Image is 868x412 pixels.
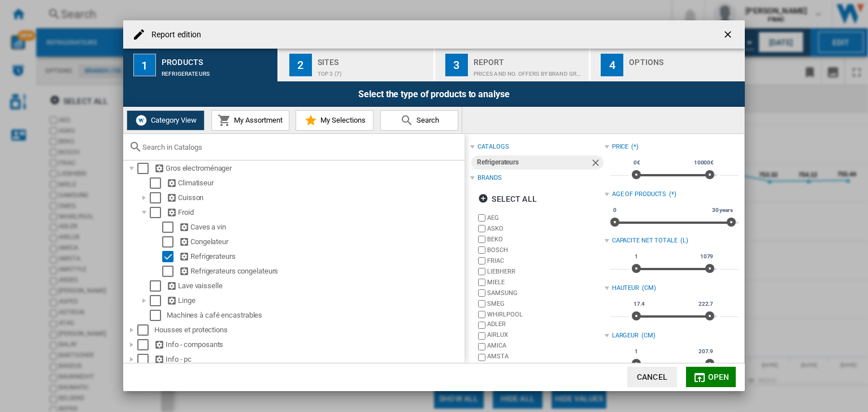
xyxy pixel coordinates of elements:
label: LIEBHERR [487,267,604,276]
span: 207.9 [697,347,715,356]
button: getI18NText('BUTTONS.CLOSE_DIALOG') [718,23,740,46]
label: BOSCH [487,246,604,254]
ng-md-icon: Remove [590,157,604,171]
div: 3 [445,54,468,76]
div: Machines à café encastrables [167,310,463,321]
img: wiser-icon-white.png [134,114,148,127]
label: ASKO [487,224,604,233]
div: Options [629,53,740,65]
input: brand.name [478,343,485,350]
input: brand.name [478,236,485,243]
div: Froid [167,207,463,218]
span: Search [414,116,439,124]
div: Refrigerateurs [179,251,463,262]
span: 30 years [710,206,735,215]
md-checkbox: Select [162,236,179,248]
input: brand.name [478,268,485,275]
h4: Report edition [146,29,201,41]
md-checkbox: Select [162,266,179,277]
div: (CM) [642,284,739,293]
div: Sites [318,53,429,65]
div: Linge [167,295,463,306]
button: 1 Products Refrigerateurs [123,49,279,81]
button: Search [380,110,458,131]
button: 4 Options [591,49,745,81]
div: CAPACITE NET TOTALE [612,236,678,245]
md-checkbox: Select [150,207,167,218]
div: 1 [133,54,156,76]
md-checkbox: Select [150,295,167,306]
input: Search in Catalogs [142,143,459,151]
input: brand.name [478,279,485,286]
span: 0 [611,206,618,215]
div: Info - pc [154,354,463,365]
input: brand.name [478,354,485,361]
label: FRIAC [487,257,604,265]
div: Climatiseur [167,177,463,189]
div: Caves a vin [179,222,463,233]
div: Refrigerateurs congelateurs [179,266,463,277]
button: My Selections [296,110,374,131]
div: ADLER [487,320,604,331]
span: 1 [633,252,640,261]
div: Price [612,142,629,151]
span: Open [708,372,730,381]
div: 4 [601,54,623,76]
md-checkbox: Select [162,222,179,233]
label: AEG [487,214,604,222]
md-checkbox: Select [162,251,179,262]
md-checkbox: Select [150,177,167,189]
div: LARGEUR [612,331,639,340]
label: WHIRLPOOL [487,310,604,319]
span: 1 [633,347,640,356]
span: 222.7 [697,300,715,309]
span: My Selections [318,116,366,124]
div: Refrigerateurs [477,155,589,170]
div: HAUTEUR [612,284,639,293]
span: My Assortment [231,116,283,124]
label: SMEG [487,300,604,308]
label: MIELE [487,278,604,287]
span: 10000€ [692,158,715,167]
div: Prices and No. offers by brand graph [474,65,585,77]
md-checkbox: Select [150,280,167,292]
button: Select all [475,189,540,209]
label: BEKO [487,235,604,244]
span: 17.4 [632,300,647,309]
md-checkbox: Select [137,339,154,350]
div: Gros electroménager [154,163,463,174]
md-checkbox: Select [137,324,154,336]
input: brand.name [478,225,485,232]
div: (CM) [641,331,739,340]
input: brand.name [478,289,485,297]
input: brand.name [478,300,485,307]
div: Products [162,53,273,65]
span: 1079 [698,252,715,261]
div: Age of products [612,190,667,199]
md-checkbox: Select [150,310,167,321]
div: (L) [680,236,739,245]
div: AIRLUX [487,331,604,341]
div: Congelateur [179,236,463,248]
button: 3 Report Prices and No. offers by brand graph [435,49,591,81]
div: Select the type of products to analyse [123,81,745,107]
input: brand.name [478,332,485,340]
div: catalogs [478,142,509,151]
input: brand.name [478,322,485,329]
span: 0€ [632,158,642,167]
div: AMSTA [487,352,604,363]
div: Report [474,53,585,65]
button: Category View [127,110,205,131]
div: Refrigerateurs [162,65,273,77]
md-dialog: Report edition ... [123,20,745,391]
md-checkbox: Select [150,192,167,203]
div: Brands [478,174,501,183]
md-checkbox: Select [137,354,154,365]
div: Housses et protections [154,324,463,336]
div: Select all [478,189,536,209]
button: My Assortment [211,110,289,131]
label: SAMSUNG [487,289,604,297]
div: Lave vaisselle [167,280,463,292]
input: brand.name [478,246,485,254]
span: Category View [148,116,197,124]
